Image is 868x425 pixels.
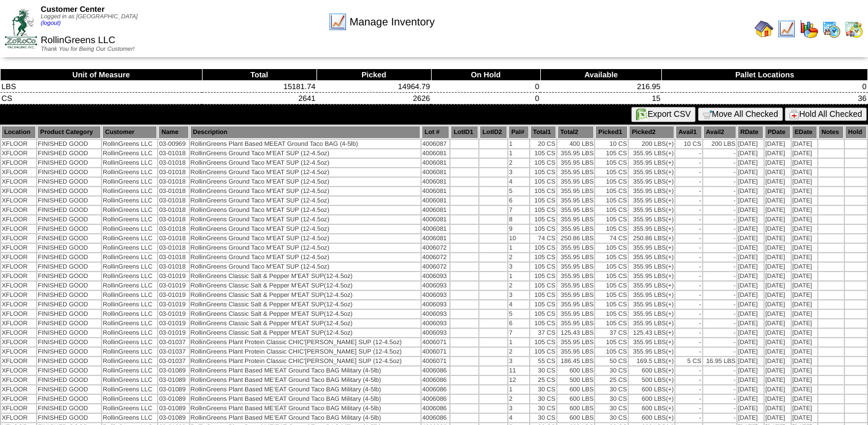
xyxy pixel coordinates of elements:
[629,263,674,271] td: 355.95 LBS
[792,197,818,205] td: [DATE]
[738,149,763,158] td: [DATE]
[41,35,115,45] span: RollinGreens LLC
[666,159,674,166] div: (+)
[37,168,101,176] td: FINISHED GOOD
[202,81,316,93] td: 15181.74
[666,216,674,223] div: (+)
[676,168,702,176] td: -
[37,178,101,186] td: FINISHED GOOD
[508,263,529,271] td: 3
[422,168,449,176] td: 4006081
[158,215,188,224] td: 03-01018
[595,149,628,158] td: 105 CS
[1,178,36,186] td: XFLOOR
[530,168,556,176] td: 105 CS
[102,149,157,158] td: RollinGreens LLC
[158,178,188,186] td: 03-01018
[1,126,36,139] th: Location
[540,93,661,104] td: 15
[158,272,188,280] td: 03-01019
[1,168,36,176] td: XFLOOR
[845,126,867,139] th: Hold
[508,168,529,176] td: 3
[765,263,791,271] td: [DATE]
[765,197,791,205] td: [DATE]
[676,140,702,148] td: 10 CS
[158,187,188,195] td: 03-01018
[1,93,203,104] td: CS
[316,93,431,104] td: 2626
[822,19,841,38] img: calendarprod.gif
[102,263,157,271] td: RollinGreens LLC
[508,215,529,224] td: 8
[738,215,763,224] td: [DATE]
[422,234,449,243] td: 4006081
[557,253,595,261] td: 355.95 LBS
[530,187,556,195] td: 105 CS
[1,225,36,233] td: XFLOOR
[530,159,556,167] td: 105 CS
[158,159,188,167] td: 03-01018
[595,225,628,233] td: 105 CS
[1,197,36,205] td: XFLOOR
[800,19,818,38] img: graph.gif
[557,197,595,205] td: 355.95 LBS
[703,168,736,176] td: -
[792,253,818,261] td: [DATE]
[1,263,36,271] td: XFLOOR
[422,253,449,261] td: 4006072
[629,215,674,224] td: 355.95 LBS
[540,69,661,81] th: Available
[530,140,556,148] td: 20 CS
[666,225,674,233] div: (+)
[422,215,449,224] td: 4006081
[158,140,188,148] td: 03-00969
[765,253,791,261] td: [DATE]
[557,263,595,271] td: 355.95 LBS
[703,263,736,271] td: -
[792,234,818,243] td: [DATE]
[422,126,449,139] th: Lot #
[102,168,157,176] td: RollinGreens LLC
[676,187,702,195] td: -
[676,244,702,252] td: -
[738,253,763,261] td: [DATE]
[636,109,648,120] img: excel.gif
[666,235,674,242] div: (+)
[792,244,818,252] td: [DATE]
[1,149,36,158] td: XFLOOR
[703,197,736,205] td: -
[37,187,101,195] td: FINISHED GOOD
[557,225,595,233] td: 355.95 LBS
[703,110,712,119] img: cart.gif
[37,225,101,233] td: FINISHED GOOD
[158,197,188,205] td: 03-01018
[102,159,157,167] td: RollinGreens LLC
[595,263,628,271] td: 105 CS
[422,206,449,214] td: 4006081
[703,187,736,195] td: -
[703,206,736,214] td: -
[703,159,736,167] td: -
[792,206,818,214] td: [DATE]
[508,140,529,148] td: 1
[1,244,36,252] td: XFLOOR
[629,140,674,148] td: 200 LBS
[703,126,736,139] th: Avail2
[158,126,188,139] th: Name
[676,263,702,271] td: -
[530,253,556,261] td: 105 CS
[328,12,347,31] img: line_graph.gif
[422,244,449,252] td: 4006072
[765,126,791,139] th: PDate
[102,215,157,224] td: RollinGreens LLC
[629,253,674,261] td: 355.95 LBS
[557,168,595,176] td: 355.95 LBS
[190,272,421,280] td: RollinGreens Classic Salt & Pepper M'EAT SUP(12-4.5oz)
[102,234,157,243] td: RollinGreens LLC
[158,206,188,214] td: 03-01018
[698,107,783,121] button: Move All Checked
[102,197,157,205] td: RollinGreens LLC
[5,9,37,48] img: ZoRoCo_Logo(Green%26Foil)%20jpg.webp
[765,206,791,214] td: [DATE]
